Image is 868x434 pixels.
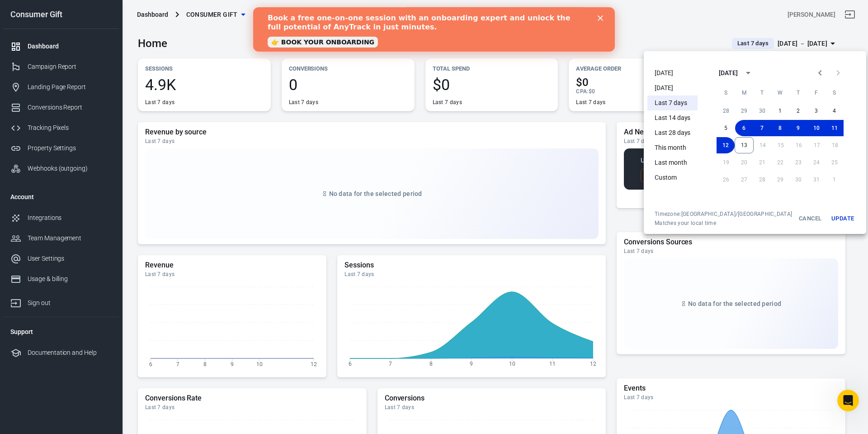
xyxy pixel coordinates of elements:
button: 29 [735,103,753,119]
span: Wednesday [772,84,788,102]
button: Cancel [796,210,825,227]
iframe: Intercom live chat [837,390,859,411]
li: This month [647,140,698,155]
div: Close [344,8,354,14]
li: Last 28 days [647,125,698,140]
span: Monday [736,84,752,102]
span: Friday [808,84,825,102]
button: 7 [753,120,771,136]
button: 12 [717,137,735,153]
span: Tuesday [754,84,770,102]
button: calendar view is open, switch to year view [741,65,756,81]
button: 13 [735,137,754,153]
button: 6 [735,120,753,136]
span: Matches your local time [655,219,792,227]
li: [DATE] [647,66,698,81]
button: Previous month [811,64,829,82]
span: Saturday [826,84,843,102]
button: 8 [771,120,789,136]
button: 3 [807,103,826,119]
span: Thursday [790,84,807,102]
div: [DATE] [719,68,738,78]
button: 4 [826,103,844,119]
li: Custom [647,170,698,185]
li: Last month [647,155,698,170]
li: [DATE] [647,81,698,95]
span: Sunday [718,84,734,102]
button: 10 [807,120,826,136]
button: 11 [826,120,844,136]
button: 1 [771,103,789,119]
li: Last 14 days [647,110,698,125]
div: Timezone: [GEOGRAPHIC_DATA]/[GEOGRAPHIC_DATA] [655,210,792,218]
button: 2 [789,103,807,119]
iframe: Intercom live chat banner [253,7,615,52]
li: Last 7 days [647,95,698,110]
button: Update [828,210,857,227]
button: 28 [717,103,735,119]
button: 30 [753,103,771,119]
button: 5 [717,120,735,136]
button: 9 [789,120,807,136]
